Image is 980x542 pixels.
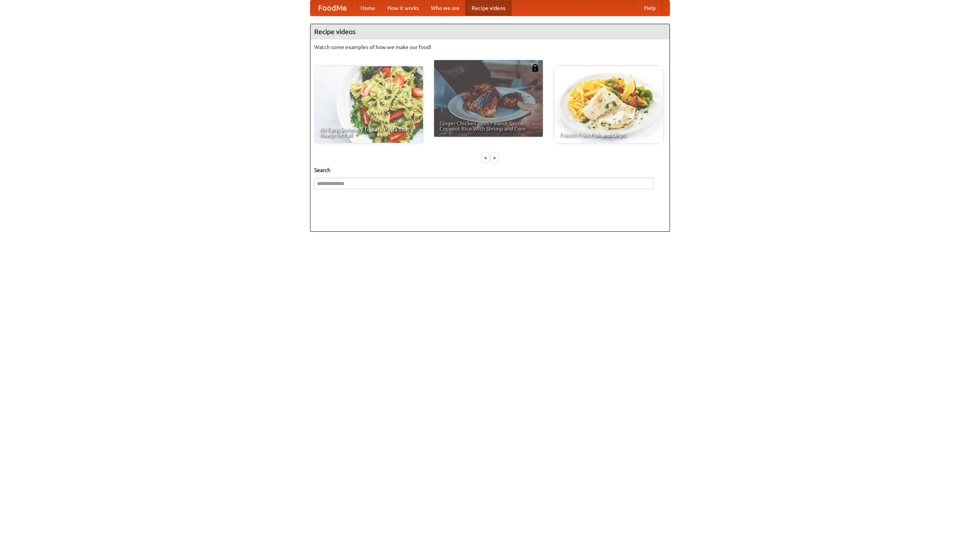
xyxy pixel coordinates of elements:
[482,153,489,162] div: «
[314,166,666,174] h5: Search
[314,66,423,143] a: An Easy, Summery Tomato Pasta That's Ready for Fall
[320,127,418,138] span: An Easy, Summery Tomato Pasta That's Ready for Fall
[381,0,425,16] a: How it works
[354,0,381,16] a: Home
[310,0,354,16] a: FoodMe
[425,0,465,16] a: Who we are
[554,66,663,143] a: French Fries Fish and Chips
[310,24,670,39] h4: Recipe videos
[560,132,658,138] span: French Fries Fish and Chips
[491,153,498,162] div: »
[531,64,539,72] img: 483408.png
[638,0,662,16] a: Help
[314,43,666,51] p: Watch some examples of how we make our food!
[465,0,511,16] a: Recipe videos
